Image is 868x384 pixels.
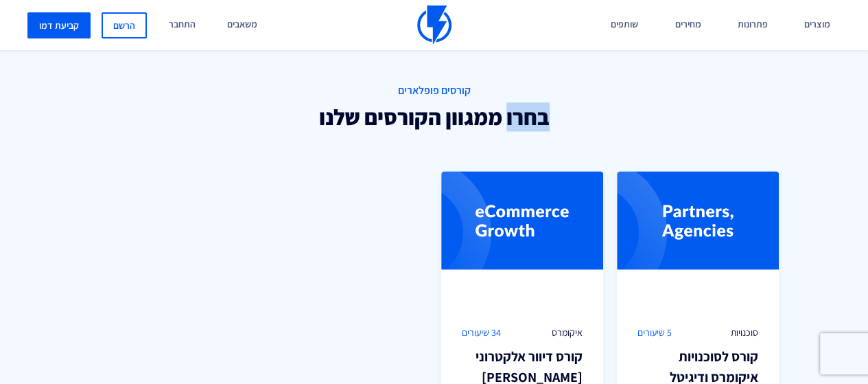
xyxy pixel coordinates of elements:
[637,326,672,339] span: 5 שיעורים
[552,326,583,339] span: איקומרס
[27,12,91,38] a: קביעת דמו
[102,12,147,38] a: הרשם
[731,326,758,339] span: סוכנויות
[82,83,786,99] span: קורסים פופלארים
[462,326,501,339] span: 34 שיעורים
[82,105,786,129] h2: בחרו ממגוון הקורסים שלנו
